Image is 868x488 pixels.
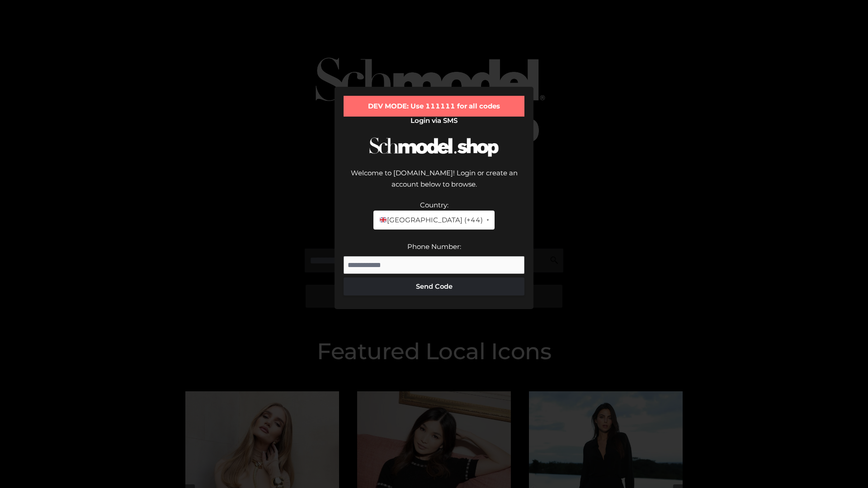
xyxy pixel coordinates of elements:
h2: Login via SMS [344,117,524,125]
img: Schmodel Logo [366,129,502,165]
label: Country: [420,201,448,209]
button: Send Code [344,277,524,296]
img: 🇬🇧 [380,216,387,223]
div: DEV MODE: Use 111111 for all codes [344,96,524,117]
label: Phone Number: [407,242,461,251]
span: [GEOGRAPHIC_DATA] (+44) [379,214,482,226]
div: Welcome to [DOMAIN_NAME]! Login or create an account below to browse. [344,167,524,199]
